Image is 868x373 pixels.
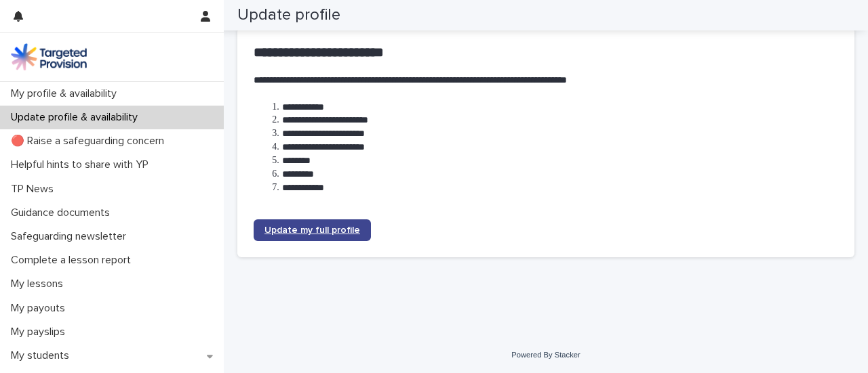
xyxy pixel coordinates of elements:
a: Powered By Stacker [511,351,580,359]
p: My payouts [5,302,76,315]
p: My payslips [5,326,76,338]
p: Complete a lesson report [5,254,142,267]
img: M5nRWzHhSzIhMunXDL62 [11,43,87,70]
p: Safeguarding newsletter [5,230,137,243]
p: 🔴 Raise a safeguarding concern [5,135,175,148]
a: Update my full profile [254,219,371,241]
span: Update my full profile [264,225,360,235]
p: Helpful hints to share with YP [5,158,159,171]
p: My profile & availability [5,87,127,100]
p: TP News [5,183,64,196]
p: Guidance documents [5,206,121,219]
p: My students [5,349,80,362]
h2: Update profile [237,5,340,25]
p: Update profile & availability [5,111,149,124]
p: My lessons [5,278,74,290]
